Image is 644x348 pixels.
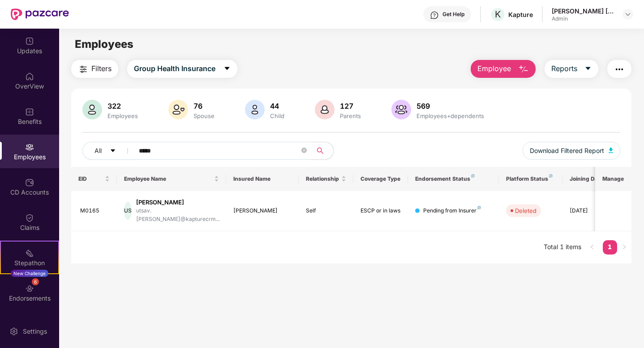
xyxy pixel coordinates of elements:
div: ESCP or in laws [361,207,401,215]
img: svg+xml;base64,PHN2ZyB4bWxucz0iaHR0cDovL3d3dy53My5vcmcvMjAwMC9zdmciIHhtbG5zOnhsaW5rPSJodHRwOi8vd3... [168,100,188,119]
img: svg+xml;base64,PHN2ZyB4bWxucz0iaHR0cDovL3d3dy53My5vcmcvMjAwMC9zdmciIHdpZHRoPSI4IiBoZWlnaHQ9IjgiIH... [477,206,481,209]
li: Previous Page [585,240,599,255]
div: 569 [415,102,486,110]
div: Parents [338,112,363,119]
div: [PERSON_NAME] [233,207,292,215]
span: left [589,244,595,250]
button: left [585,240,599,255]
div: [PERSON_NAME] [PERSON_NAME] [552,7,614,15]
span: Employee Name [124,175,212,182]
span: right [622,244,627,250]
div: Child [268,112,286,119]
img: svg+xml;base64,PHN2ZyB4bWxucz0iaHR0cDovL3d3dy53My5vcmcvMjAwMC9zdmciIHdpZHRoPSI4IiBoZWlnaHQ9IjgiIH... [549,174,553,178]
span: Relationship [306,175,339,182]
li: 1 [603,240,617,255]
img: svg+xml;base64,PHN2ZyB4bWxucz0iaHR0cDovL3d3dy53My5vcmcvMjAwMC9zdmciIHdpZHRoPSIyNCIgaGVpZ2h0PSIyNC... [78,64,89,75]
img: svg+xml;base64,PHN2ZyB4bWxucz0iaHR0cDovL3d3dy53My5vcmcvMjAwMC9zdmciIHdpZHRoPSI4IiBoZWlnaHQ9IjgiIH... [471,174,475,178]
span: Filters [91,63,112,74]
img: svg+xml;base64,PHN2ZyB4bWxucz0iaHR0cDovL3d3dy53My5vcmcvMjAwMC9zdmciIHhtbG5zOnhsaW5rPSJodHRwOi8vd3... [245,100,265,119]
button: Download Filtered Report [523,142,620,160]
div: Kapture [508,10,533,19]
div: Pending from Insurer [423,207,481,215]
div: [PERSON_NAME] [136,198,220,207]
img: svg+xml;base64,PHN2ZyB4bWxucz0iaHR0cDovL3d3dy53My5vcmcvMjAwMC9zdmciIHhtbG5zOnhsaW5rPSJodHRwOi8vd3... [609,148,613,153]
div: Settings [20,327,50,336]
div: Platform Status [506,175,555,182]
div: Spouse [192,112,216,119]
span: Employees [75,38,133,51]
div: 44 [268,102,286,110]
span: Download Filtered Report [530,146,604,156]
th: Joining Date [562,167,617,191]
span: close-circle [301,148,307,153]
th: EID [71,167,117,191]
div: US [124,202,132,220]
img: svg+xml;base64,PHN2ZyB4bWxucz0iaHR0cDovL3d3dy53My5vcmcvMjAwMC9zdmciIHhtbG5zOnhsaW5rPSJodHRwOi8vd3... [391,100,411,119]
img: svg+xml;base64,PHN2ZyBpZD0iQ2xhaW0iIHhtbG5zPSJodHRwOi8vd3d3LnczLm9yZy8yMDAwL3N2ZyIgd2lkdGg9IjIwIi... [25,213,34,222]
img: New Pazcare Logo [11,8,69,20]
button: Group Health Insurancecaret-down [127,60,237,78]
span: Employee [477,63,511,74]
div: New Challenge [11,270,48,277]
span: Group Health Insurance [134,63,215,74]
div: 6 [32,278,39,285]
button: Reportscaret-down [545,60,598,78]
span: caret-down [223,65,231,73]
button: Filters [71,60,118,78]
span: EID [78,175,103,182]
span: All [94,146,102,156]
img: svg+xml;base64,PHN2ZyB4bWxucz0iaHR0cDovL3d3dy53My5vcmcvMjAwMC9zdmciIHdpZHRoPSIyNCIgaGVpZ2h0PSIyNC... [614,64,625,75]
div: 76 [192,102,216,110]
div: Admin [552,15,614,22]
th: Relationship [299,167,353,191]
div: Self [306,207,346,215]
div: M0165 [80,207,110,215]
div: [DATE] [570,207,610,215]
img: svg+xml;base64,PHN2ZyBpZD0iRHJvcGRvd24tMzJ4MzIiIHhtbG5zPSJodHRwOi8vd3d3LnczLm9yZy8yMDAwL3N2ZyIgd2... [624,11,631,18]
img: svg+xml;base64,PHN2ZyBpZD0iQmVuZWZpdHMiIHhtbG5zPSJodHRwOi8vd3d3LnczLm9yZy8yMDAwL3N2ZyIgd2lkdGg9Ij... [25,107,34,116]
div: Employees+dependents [415,112,486,119]
img: svg+xml;base64,PHN2ZyB4bWxucz0iaHR0cDovL3d3dy53My5vcmcvMjAwMC9zdmciIHhtbG5zOnhsaW5rPSJodHRwOi8vd3... [315,100,335,119]
button: right [617,240,631,255]
a: 1 [603,240,617,254]
div: Stepathon [1,259,58,267]
span: caret-down [584,65,592,73]
img: svg+xml;base64,PHN2ZyBpZD0iQ0RfQWNjb3VudHMiIGRhdGEtbmFtZT0iQ0QgQWNjb3VudHMiIHhtbG5zPSJodHRwOi8vd3... [25,178,34,187]
span: K [495,9,501,20]
span: caret-down [110,148,116,155]
span: Reports [551,63,577,74]
img: svg+xml;base64,PHN2ZyBpZD0iVXBkYXRlZCIgeG1sbnM9Imh0dHA6Ly93d3cudzMub3JnLzIwMDAvc3ZnIiB3aWR0aD0iMj... [25,37,34,46]
img: svg+xml;base64,PHN2ZyBpZD0iSG9tZSIgeG1sbnM9Imh0dHA6Ly93d3cudzMub3JnLzIwMDAvc3ZnIiB3aWR0aD0iMjAiIG... [25,72,34,81]
div: Endorsement Status [415,175,492,182]
img: svg+xml;base64,PHN2ZyB4bWxucz0iaHR0cDovL3d3dy53My5vcmcvMjAwMC9zdmciIHdpZHRoPSIyMSIgaGVpZ2h0PSIyMC... [25,249,34,258]
th: Coverage Type [353,167,408,191]
button: search [311,142,334,160]
div: Employees [106,112,140,119]
div: 127 [338,102,363,110]
button: Allcaret-down [82,142,137,160]
button: Employee [471,60,536,78]
th: Insured Name [226,167,299,191]
img: svg+xml;base64,PHN2ZyBpZD0iSGVscC0zMngzMiIgeG1sbnM9Imh0dHA6Ly93d3cudzMub3JnLzIwMDAvc3ZnIiB3aWR0aD... [430,11,439,20]
img: svg+xml;base64,PHN2ZyBpZD0iRW5kb3JzZW1lbnRzIiB4bWxucz0iaHR0cDovL3d3dy53My5vcmcvMjAwMC9zdmciIHdpZH... [25,284,34,293]
div: Get Help [442,11,464,18]
img: svg+xml;base64,PHN2ZyBpZD0iRW1wbG95ZWVzIiB4bWxucz0iaHR0cDovL3d3dy53My5vcmcvMjAwMC9zdmciIHdpZHRoPS... [25,143,34,152]
li: Next Page [617,240,631,255]
div: utsav.[PERSON_NAME]@kapturecrm... [136,207,220,224]
div: 322 [106,102,140,110]
img: svg+xml;base64,PHN2ZyB4bWxucz0iaHR0cDovL3d3dy53My5vcmcvMjAwMC9zdmciIHhtbG5zOnhsaW5rPSJodHRwOi8vd3... [82,100,102,119]
div: Deleted [515,206,537,215]
span: search [311,147,329,154]
span: close-circle [301,147,307,155]
li: Total 1 items [544,240,581,255]
img: svg+xml;base64,PHN2ZyBpZD0iU2V0dGluZy0yMHgyMCIgeG1sbnM9Imh0dHA6Ly93d3cudzMub3JnLzIwMDAvc3ZnIiB3aW... [9,327,18,336]
img: svg+xml;base64,PHN2ZyB4bWxucz0iaHR0cDovL3d3dy53My5vcmcvMjAwMC9zdmciIHhtbG5zOnhsaW5rPSJodHRwOi8vd3... [518,64,529,75]
th: Manage [595,167,631,191]
th: Employee Name [117,167,226,191]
